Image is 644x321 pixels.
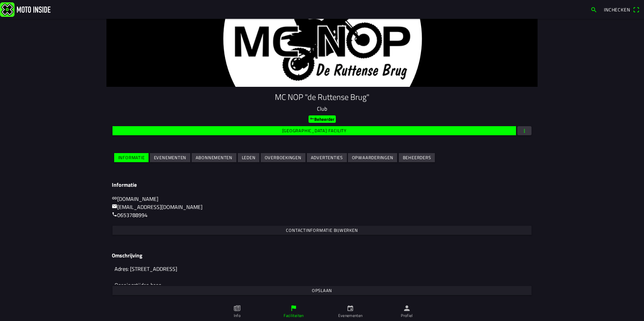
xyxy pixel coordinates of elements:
ion-label: Evenementen [338,313,363,319]
ion-icon: paper [233,305,241,312]
textarea: Adres: [STREET_ADDRESS] Openingstijden baan: Woensdag: 17:00 - 21.00 uur Zaterdag: 13:00 - 17:00 ... [112,261,532,285]
ion-icon: mail [112,204,117,209]
a: mail[EMAIL_ADDRESS][DOMAIN_NAME] [112,203,202,211]
ion-icon: flag [290,305,297,312]
a: call0653788994 [112,211,148,219]
ion-label: Info [234,313,240,319]
ion-icon: calendar [347,305,354,312]
span: Inchecken [604,6,630,13]
p: Club [112,105,532,113]
a: link[DOMAIN_NAME] [112,195,158,203]
ion-button: Opslaan [112,286,532,295]
ion-button: Leden [238,153,259,162]
ion-button: Advertenties [307,153,347,162]
ion-icon: call [112,212,117,217]
h3: Informatie [112,182,532,188]
ion-button: Opwaarderingen [348,153,397,162]
ion-icon: link [112,195,117,201]
ion-label: Faciliteiten [284,313,303,319]
a: Incheckenqr scanner [601,4,643,15]
ion-badge: Beheerder [309,115,336,123]
ion-icon: key [310,116,314,121]
ion-button: Beheerders [399,153,435,162]
ion-button: [GEOGRAPHIC_DATA] facility [112,126,516,135]
ion-button: Informatie [114,153,149,162]
a: search [587,4,601,15]
h3: Omschrijving [112,252,532,259]
ion-button: Abonnementen [192,153,236,162]
ion-button: Evenementen [150,153,190,162]
ion-button: Contactinformatie bijwerken [112,226,532,235]
ion-icon: person [403,305,411,312]
ion-label: Profiel [401,313,413,319]
h1: MC NOP "de Ruttense Brug" [112,92,532,102]
ion-button: Overboekingen [261,153,305,162]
